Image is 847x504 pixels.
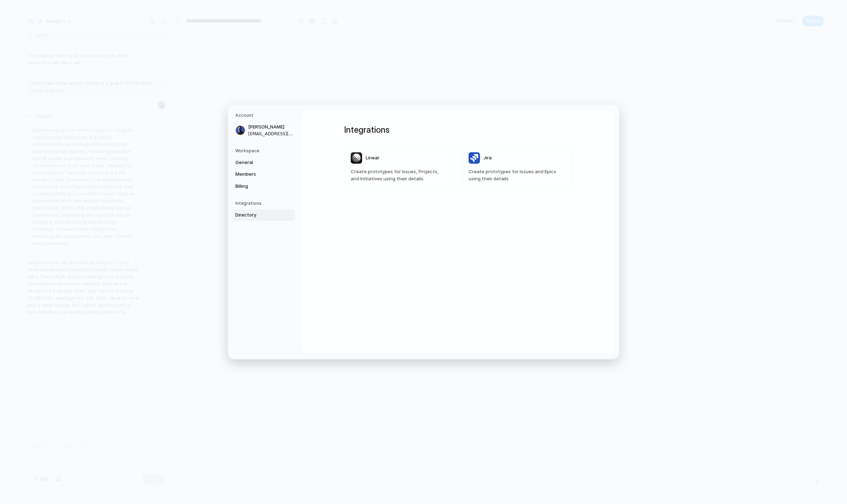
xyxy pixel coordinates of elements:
[235,171,281,178] span: Members
[235,147,295,154] h5: Workspace
[233,209,295,221] a: Directory
[469,168,564,182] span: Create prototypes for Issues and Epics using their details
[233,169,295,180] a: Members
[248,130,294,137] span: [EMAIL_ADDRESS][DOMAIN_NAME]
[235,159,281,166] span: General
[233,180,295,192] a: Billing
[351,168,447,182] span: Create prototypes for Issues, Projects, and Initiatives using their details
[233,157,295,168] a: General
[235,112,295,119] h5: Account
[366,154,379,161] span: Linear
[233,121,295,139] a: [PERSON_NAME][EMAIL_ADDRESS][DOMAIN_NAME]
[483,154,492,161] span: Jira
[235,182,281,190] span: Billing
[235,200,295,207] h5: Integrations
[248,124,294,131] span: [PERSON_NAME]
[235,212,281,219] span: Directory
[344,124,571,136] h1: Integrations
